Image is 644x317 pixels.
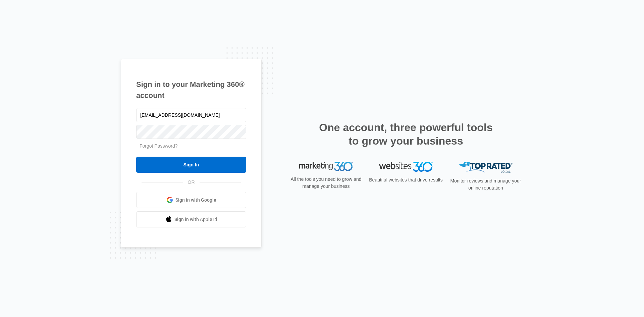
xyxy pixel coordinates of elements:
a: Forgot Password? [140,143,178,149]
span: Sign in with Apple Id [174,216,217,223]
a: Sign in with Apple Id [136,211,246,227]
input: Sign In [136,157,246,173]
p: Beautiful websites that drive results [368,176,443,183]
a: Sign in with Google [136,192,246,208]
h2: One account, three powerful tools to grow your business [317,121,495,148]
img: Websites 360 [379,162,433,171]
span: Sign in with Google [175,197,216,204]
p: All the tools you need to grow and manage your business [288,176,364,190]
h1: Sign in to your Marketing 360® account [136,79,246,101]
p: Monitor reviews and manage your online reputation [448,177,523,192]
img: Marketing 360 [299,162,353,171]
input: Email [136,108,246,122]
img: Top Rated Local [459,162,513,173]
span: OR [183,179,200,186]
